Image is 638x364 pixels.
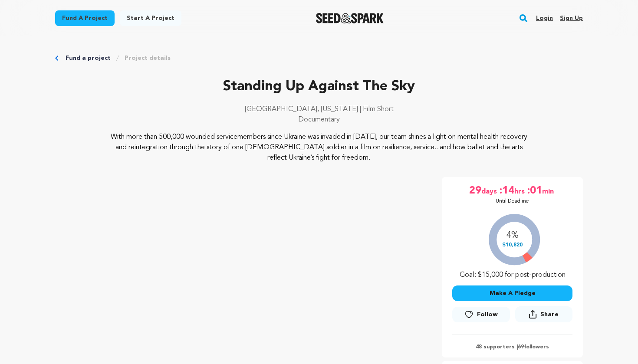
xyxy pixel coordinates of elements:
p: Until Deadline [496,198,529,205]
span: Follow [477,310,498,319]
p: Documentary [55,115,583,125]
span: :01 [526,184,542,198]
button: Share [515,306,572,322]
a: Fund a project [55,10,115,26]
a: Fund a project [66,54,111,62]
a: Start a project [120,10,181,26]
span: Share [540,310,559,319]
span: days [481,184,499,198]
span: 69 [518,344,524,350]
a: Sign up [560,11,583,25]
span: min [542,184,556,198]
a: Project details [125,54,171,62]
a: Login [536,11,553,25]
a: Seed&Spark Homepage [316,13,384,23]
span: hrs [514,184,526,198]
p: Standing Up Against The Sky [55,76,583,97]
button: Make A Pledge [452,285,572,301]
span: Share [515,306,572,326]
span: 29 [469,184,481,198]
p: With more than 500,000 wounded servicemembers since Ukraine was invaded in [DATE], our team shine... [108,132,530,163]
span: :14 [499,184,514,198]
p: [GEOGRAPHIC_DATA], [US_STATE] | Film Short [55,104,583,115]
a: Follow [452,307,510,322]
p: 48 supporters | followers [452,344,572,351]
img: Seed&Spark Logo Dark Mode [316,13,384,23]
div: Breadcrumb [55,54,583,62]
